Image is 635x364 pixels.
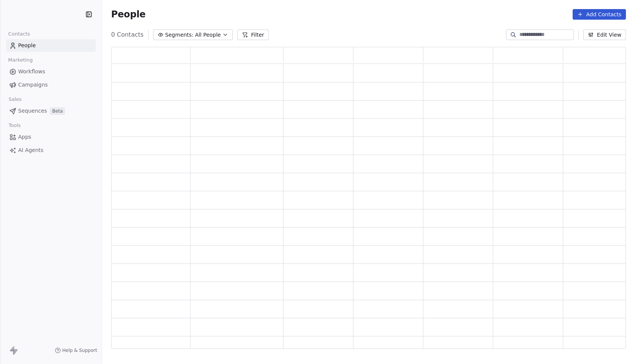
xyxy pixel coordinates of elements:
[6,131,96,143] a: Apps
[237,29,269,40] button: Filter
[111,30,144,39] span: 0 Contacts
[5,120,24,131] span: Tools
[18,42,36,50] span: People
[112,64,633,349] div: grid
[195,31,221,39] span: All People
[6,144,96,156] a: AI Agents
[111,9,146,20] span: People
[18,107,47,115] span: Sequences
[165,31,194,39] span: Segments:
[583,29,626,40] button: Edit View
[6,105,96,117] a: SequencesBeta
[573,9,626,20] button: Add Contacts
[6,39,96,52] a: People
[55,347,97,353] a: Help & Support
[50,107,65,115] span: Beta
[5,28,33,40] span: Contacts
[6,65,96,78] a: Workflows
[5,94,25,105] span: Sales
[62,347,97,353] span: Help & Support
[5,54,36,66] span: Marketing
[18,81,48,89] span: Campaigns
[18,146,43,154] span: AI Agents
[6,79,96,91] a: Campaigns
[18,68,45,76] span: Workflows
[18,133,31,141] span: Apps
